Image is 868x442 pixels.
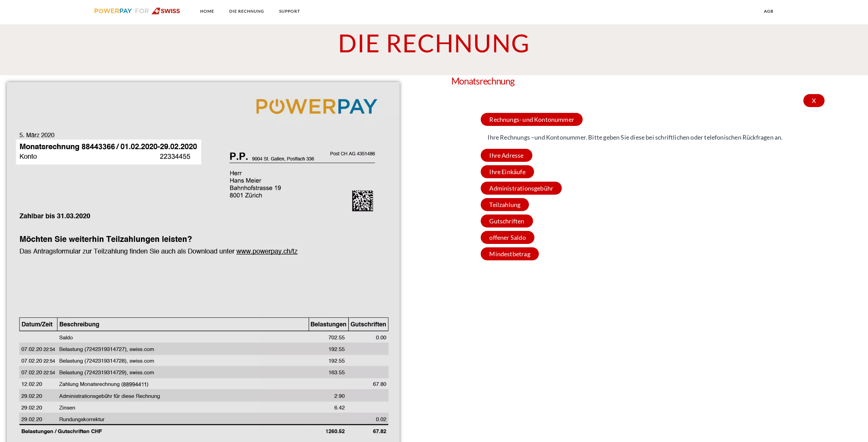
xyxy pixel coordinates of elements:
span: Gutschriften [481,214,533,227]
div: X [803,94,825,107]
a: DIE RECHNUNG [223,5,270,17]
span: Ihre Adresse [481,149,532,162]
a: SUPPORT [273,5,306,17]
span: Administrationsgebühr [481,182,562,195]
h1: DIE RECHNUNG [194,27,674,58]
span: Mindestbetrag [481,247,539,260]
span: offener Saldo [481,231,534,244]
a: agb [758,5,779,17]
span: Teilzahlung [481,198,529,211]
span: Rechnungs- und Kontonummer [481,113,583,126]
span: Ihre Rechnungs –und Kontonummer. Bitte geben Sie diese bei schriftlichen oder telefonischen Rückf... [481,129,865,145]
span: Ihre Einkäufe [481,165,534,178]
a: Home [194,5,220,17]
img: logo-swiss.svg [94,8,180,14]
